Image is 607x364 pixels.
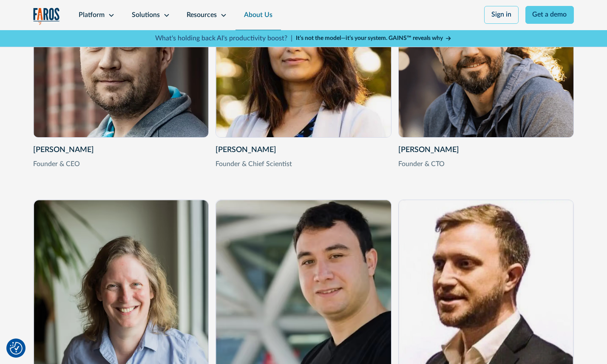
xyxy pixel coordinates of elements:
div: Founder & CTO [398,159,574,169]
div: Resources [187,10,217,20]
div: [PERSON_NAME] [398,144,574,156]
div: Founder & CEO [33,159,209,169]
p: What's holding back AI's productivity boost? | [155,34,292,44]
img: Logo of the analytics and reporting company Faros. [33,8,60,25]
img: Revisit consent button [10,342,23,355]
div: Platform [79,10,105,20]
button: Cookie Settings [10,342,23,355]
a: Get a demo [525,6,574,24]
a: It’s not the model—it’s your system. GAINS™ reveals why [296,34,452,43]
div: [PERSON_NAME] [33,144,209,156]
strong: It’s not the model—it’s your system. GAINS™ reveals why [296,35,443,41]
div: Solutions [132,10,160,20]
a: Sign in [484,6,519,24]
div: [PERSON_NAME] [216,144,391,156]
a: home [33,8,60,25]
div: Founder & Chief Scientist [216,159,391,169]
